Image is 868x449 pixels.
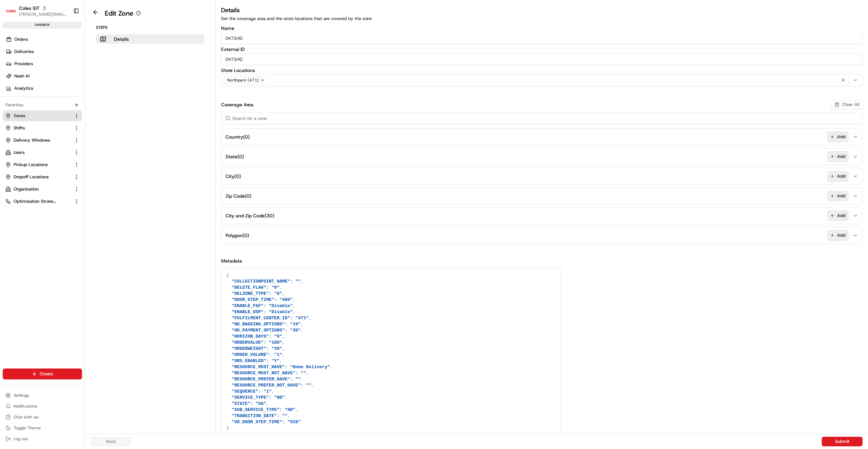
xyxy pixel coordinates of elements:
[3,423,82,433] button: Toggle Theme
[14,403,37,409] span: Notifications
[226,153,244,160] span: State ( 0 )
[57,99,63,104] div: 💻
[5,5,16,16] img: Coles SIT
[14,425,41,431] span: Toggle Theme
[3,22,82,29] div: sandbox
[5,113,71,119] a: Zones
[226,212,274,219] span: City and Zip Code ( 30 )
[14,125,25,131] span: Shifts
[14,49,34,55] span: Deliveries
[827,151,849,162] button: Add
[14,73,30,79] span: Nash AI
[3,147,82,158] button: Users
[14,162,48,168] span: Pickup Locations
[3,123,82,133] button: Shifts
[3,110,82,121] button: Zones
[68,115,82,120] span: Pylon
[827,131,849,142] button: Add
[14,174,49,180] span: Dropoff Locations
[14,113,25,119] span: Zones
[827,171,849,182] button: Add
[223,208,861,224] button: City and Zip Code(30)Add
[3,391,82,400] button: Settings
[223,148,861,165] button: State(0)Add
[223,168,861,184] button: City(0)Add
[226,133,250,140] span: Country ( 0 )
[14,198,56,204] span: Optimization Strategy
[55,95,112,108] a: 💻API Documentation
[23,65,112,71] div: Start new chat
[14,149,24,156] span: Users
[221,26,863,31] label: Name
[5,186,71,192] a: Organization
[5,174,71,180] a: Dropoff Locations
[5,125,71,131] a: Shifts
[3,71,85,82] a: Nash AI
[14,186,39,192] span: Organization
[226,193,251,199] span: Zip Code ( 0 )
[3,401,82,411] button: Notifications
[827,191,849,201] button: Add
[7,99,12,104] div: 📗
[221,16,863,22] p: Set the coverage area and the store locations that are covered by the zone
[14,393,29,398] span: Settings
[14,85,33,91] span: Analytics
[221,5,863,15] h3: Details
[223,188,861,204] button: Zip Code(0)Add
[7,6,20,20] img: Nash
[3,135,82,146] button: Delivery Windows
[14,61,33,67] span: Providers
[14,36,28,42] span: Orders
[3,159,82,170] button: Pickup Locations
[114,36,129,42] p: Details
[226,232,249,239] span: Polygon ( 0 )
[223,227,861,244] button: Polygon(0)Add
[822,437,863,446] button: Submit
[18,43,112,51] input: Clear
[3,58,85,69] a: Providers
[3,184,82,195] button: Organization
[48,114,82,120] a: Powered byPylon
[5,198,71,204] a: Optimization Strategy
[3,172,82,182] button: Dropoff Locations
[227,77,259,83] span: Northpark (471)
[3,412,82,422] button: Chat with us!
[831,100,863,109] button: Clear All
[827,230,849,241] button: Add
[105,8,133,18] h1: Edit Zone
[827,210,849,221] button: Add
[7,27,124,38] p: Welcome 👋
[4,95,55,108] a: 📗Knowledge Base
[14,137,50,143] span: Delivery Windows
[96,34,204,44] button: Details
[40,371,53,377] span: Create
[3,196,82,207] button: Optimization Strategy
[19,5,39,12] button: Coles SIT
[5,149,71,156] a: Users
[23,71,86,77] div: We're available if you need us!
[221,101,253,108] h3: Coverage Area
[221,257,863,264] h3: Metadata
[7,65,19,77] img: 1736555255976-a54dd68f-1ca7-489b-9aae-adbdc363a1c4
[14,98,52,105] span: Knowledge Base
[223,129,861,145] button: Country(0)Add
[3,46,85,57] a: Deliveries
[3,83,85,94] a: Analytics
[3,3,70,19] button: Coles SITColes SIT[PERSON_NAME][EMAIL_ADDRESS][PERSON_NAME][PERSON_NAME][DOMAIN_NAME]
[5,137,71,143] a: Delivery Windows
[221,68,863,73] label: Store Locations
[3,34,85,45] a: Orders
[19,12,68,17] button: [PERSON_NAME][EMAIL_ADDRESS][PERSON_NAME][PERSON_NAME][DOMAIN_NAME]
[14,436,28,442] span: Log out
[3,100,82,110] div: Favorites
[14,414,38,420] span: Chat with us!
[64,98,109,105] span: API Documentation
[5,162,71,168] a: Pickup Locations
[3,369,82,379] button: Create
[96,25,204,30] p: Steps
[221,47,863,52] label: External ID
[226,173,241,180] span: City ( 0 )
[221,267,561,436] textarea: { "COLLECTIONPOINT_NAME": "", "DELETE_FLAG": "0", "DELZONE_TYPE": "0", "DOOR_STEP_TIME": "480", "...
